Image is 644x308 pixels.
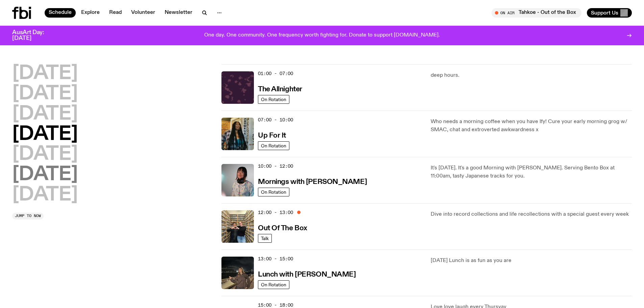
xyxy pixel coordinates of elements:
img: Izzy Page stands above looking down at Opera Bar. She poses in front of the Harbour Bridge in the... [221,257,254,289]
h3: Mornings with [PERSON_NAME] [258,179,367,186]
span: 10:00 - 12:00 [258,163,293,169]
h3: Out Of The Box [258,225,307,232]
a: Volunteer [127,8,159,18]
a: Newsletter [161,8,196,18]
button: [DATE] [12,186,78,205]
span: 07:00 - 10:00 [258,117,293,123]
p: deep hours. [431,71,632,79]
span: On Rotation [261,189,286,194]
button: [DATE] [12,125,78,144]
a: Lunch with [PERSON_NAME] [258,270,356,278]
a: Out Of The Box [258,223,307,232]
a: Talk [258,234,272,243]
a: On Rotation [258,188,289,196]
span: 12:00 - 13:00 [258,209,293,216]
a: On Rotation [258,141,289,150]
img: Kana Frazer is smiling at the camera with her head tilted slightly to her left. She wears big bla... [221,164,254,196]
p: [DATE] Lunch is as fun as you are [431,257,632,265]
p: One day. One community. One frequency worth fighting for. Donate to support [DOMAIN_NAME]. [204,32,440,39]
a: On Rotation [258,280,289,289]
p: Dive into record collections and life recollections with a special guest every week [431,210,632,218]
span: On Rotation [261,97,286,102]
button: [DATE] [12,165,78,184]
button: On AirTahkoe - Out of the Box [492,8,581,18]
a: Up For It [258,131,286,139]
a: Schedule [45,8,76,18]
img: Matt and Kate stand in the music library and make a heart shape with one hand each. [221,210,254,243]
a: The Allnighter [258,85,302,93]
h3: The Allnighter [258,86,302,93]
span: 01:00 - 07:00 [258,70,293,77]
button: [DATE] [12,145,78,164]
a: Read [105,8,126,18]
button: Jump to now [12,213,44,219]
a: On Rotation [258,95,289,104]
span: 13:00 - 15:00 [258,256,293,262]
h3: Up For It [258,132,286,139]
span: On Rotation [261,143,286,148]
span: Support Us [591,10,618,16]
p: Who needs a morning coffee when you have Ify! Cure your early morning grog w/ SMAC, chat and extr... [431,118,632,134]
h3: Lunch with [PERSON_NAME] [258,271,356,278]
button: [DATE] [12,85,78,103]
span: Jump to now [15,214,41,218]
span: On Rotation [261,282,286,287]
button: [DATE] [12,105,78,124]
p: It's [DATE]. It's a good Morning with [PERSON_NAME]. Serving Bento Box at 11:00am, tasty Japanese... [431,164,632,180]
button: Support Us [587,8,632,18]
button: [DATE] [12,64,78,83]
span: Talk [261,236,269,241]
a: Explore [77,8,104,18]
img: Ify - a Brown Skin girl with black braided twists, looking up to the side with her tongue stickin... [221,118,254,150]
a: Mornings with [PERSON_NAME] [258,177,367,186]
h3: AusArt Day: [DATE] [12,30,55,41]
